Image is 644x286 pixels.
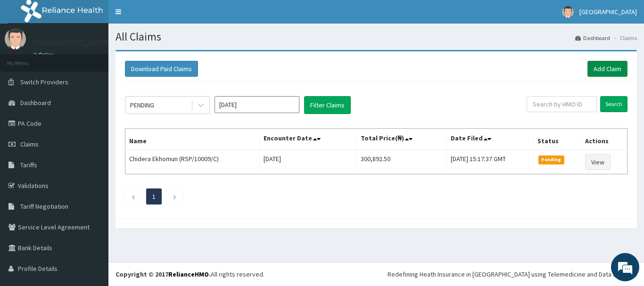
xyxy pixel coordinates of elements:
[446,129,533,150] th: Date Filed
[130,100,154,110] div: PENDING
[108,262,644,286] footer: All rights reserved.
[534,129,581,150] th: Status
[125,61,198,77] button: Download Paid Claims
[173,192,177,201] a: Next page
[168,270,209,278] a: RelianceHMO
[446,150,533,174] td: [DATE] 15:17:37 GMT
[215,96,299,113] input: Select Month and Year
[116,31,637,43] h1: All Claims
[33,51,56,58] a: Online
[20,98,51,107] span: Dashboard
[611,34,637,42] li: Claims
[538,155,564,164] span: Pending
[304,96,351,114] button: Filter Claims
[356,129,446,150] th: Total Price(₦)
[388,270,637,279] div: Redefining Heath Insurance in [GEOGRAPHIC_DATA] using Telemedicine and Data Science!
[20,161,37,169] span: Tariffs
[259,150,356,174] td: [DATE]
[152,192,156,201] a: Page 1 is your current page
[33,38,111,47] p: [GEOGRAPHIC_DATA]
[581,129,627,150] th: Actions
[587,61,627,77] a: Add Claim
[20,78,68,86] span: Switch Providers
[5,28,26,49] img: User Image
[585,154,611,170] a: View
[562,6,574,18] img: User Image
[125,150,260,174] td: Chidera Ekhomun (RSP/10009/C)
[600,96,627,112] input: Search
[575,34,610,42] a: Dashboard
[116,270,211,278] strong: Copyright © 2017 .
[259,129,356,150] th: Encounter Date
[20,202,68,211] span: Tariff Negotiation
[125,129,260,150] th: Name
[20,140,39,148] span: Claims
[356,150,446,174] td: 300,892.50
[527,96,597,112] input: Search by HMO ID
[579,8,637,16] span: [GEOGRAPHIC_DATA]
[131,192,135,201] a: Previous page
